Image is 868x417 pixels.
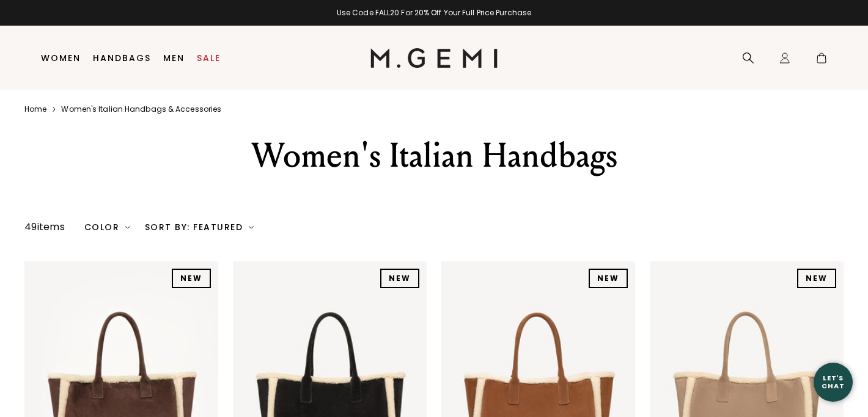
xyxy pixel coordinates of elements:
div: Let's Chat [814,374,853,390]
a: Women [41,53,81,63]
div: NEW [172,269,211,288]
a: Men [163,53,185,63]
img: M.Gemi [370,48,498,68]
a: Women's italian handbags & accessories [61,104,221,114]
div: Color [84,222,130,232]
div: NEW [380,269,419,288]
a: Handbags [93,53,151,63]
div: Women's Italian Handbags [207,134,661,178]
div: 49 items [24,220,65,234]
a: Home [24,104,46,114]
img: chevron-down.svg [249,225,254,230]
div: Sort By: Featured [145,222,254,232]
div: NEW [797,269,836,288]
div: NEW [589,269,628,288]
a: Sale [197,53,221,63]
img: chevron-down.svg [125,225,130,230]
